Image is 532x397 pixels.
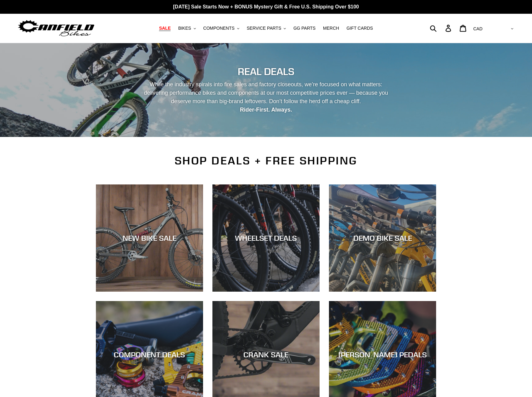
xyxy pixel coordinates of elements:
button: SERVICE PARTS [244,24,289,33]
button: BIKES [175,24,199,33]
a: MERCH [320,24,342,33]
div: CRANK SALE [212,350,320,359]
a: GG PARTS [290,24,319,33]
div: WHEELSET DEALS [212,234,320,243]
span: MERCH [323,26,339,31]
input: Search [433,21,449,35]
h2: SHOP DEALS + FREE SHIPPING [96,154,436,167]
div: COMPONENT DEALS [96,350,203,359]
a: WHEELSET DEALS [212,184,320,292]
span: SERVICE PARTS [247,26,281,31]
h2: REAL DEALS [96,66,436,78]
strong: Rider-First. Always. [240,107,292,113]
div: DEMO BIKE SALE [329,234,436,243]
a: GIFT CARDS [343,24,376,33]
div: [PERSON_NAME] PEDALS [329,350,436,359]
img: Canfield Bikes [17,18,95,38]
div: NEW BIKE SALE [96,234,203,243]
span: GIFT CARDS [346,26,373,31]
span: COMPONENTS [203,26,235,31]
span: GG PARTS [293,26,316,31]
a: NEW BIKE SALE [96,184,203,292]
a: SALE [156,24,174,33]
span: BIKES [178,26,191,31]
span: SALE [159,26,171,31]
button: COMPONENTS [200,24,242,33]
p: While the industry spirals into fire sales and factory closeouts, we’re focused on what matters: ... [138,80,394,114]
a: DEMO BIKE SALE [329,184,436,292]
